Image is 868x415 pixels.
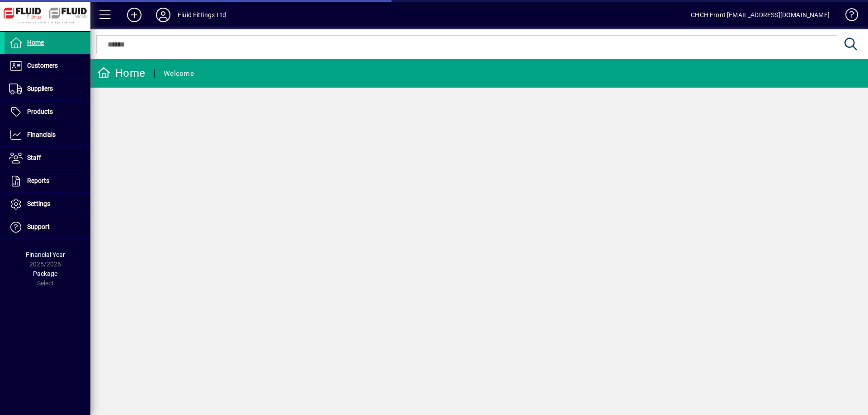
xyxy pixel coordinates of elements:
a: Products [5,101,90,123]
span: Financials [27,131,56,138]
a: Reports [5,170,90,192]
span: Suppliers [27,85,53,92]
a: Suppliers [5,78,90,100]
button: Profile [149,7,178,23]
a: Knowledge Base [839,2,857,31]
span: Reports [27,177,49,184]
span: Customers [27,62,58,69]
span: Settings [27,200,50,207]
button: Add [120,7,149,23]
a: Support [5,216,90,238]
span: Home [27,39,44,46]
div: Welcome [164,66,194,81]
a: Staff [5,147,90,169]
a: Customers [5,55,90,77]
span: Package [33,270,57,277]
span: Support [27,223,50,230]
div: Home [97,66,145,80]
div: Fluid Fittings Ltd [178,8,226,22]
span: Financial Year [26,251,65,258]
a: Settings [5,193,90,215]
span: Products [27,108,53,115]
a: Financials [5,124,90,146]
div: CHCH Front [EMAIL_ADDRESS][DOMAIN_NAME] [691,8,830,22]
span: Staff [27,154,41,161]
